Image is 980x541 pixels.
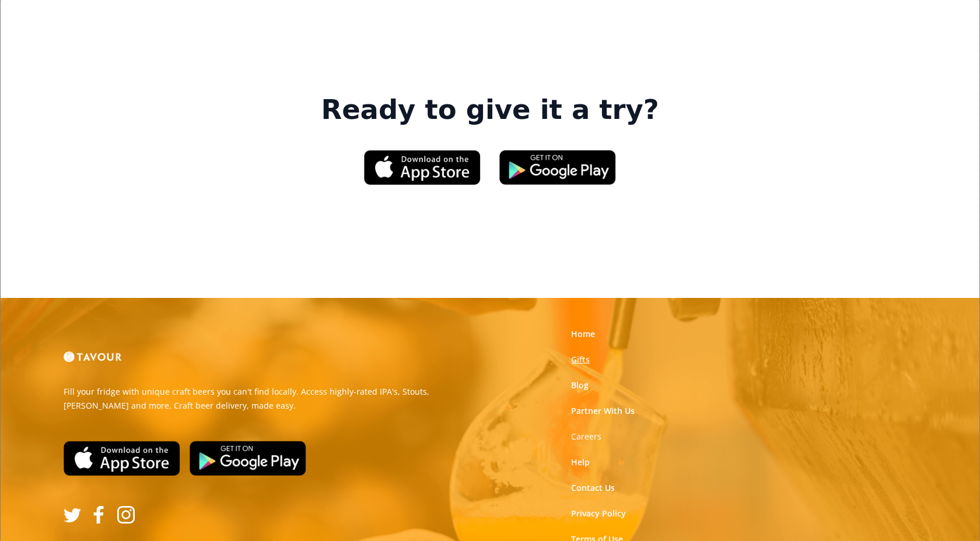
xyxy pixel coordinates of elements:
[571,456,590,468] a: Help
[571,354,590,366] a: Gifts
[571,328,595,340] a: Home
[571,380,589,391] a: Blog
[571,405,635,417] a: Partner With Us
[64,385,481,413] p: Fill your fridge with unique craft beers you can't find locally. Access highly-rated IPA's, Stout...
[321,94,659,127] strong: Ready to give it a try?
[571,431,601,442] a: Careers
[571,508,626,519] a: Privacy Policy
[571,431,601,442] strong: Careers
[571,482,615,494] a: Contact Us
